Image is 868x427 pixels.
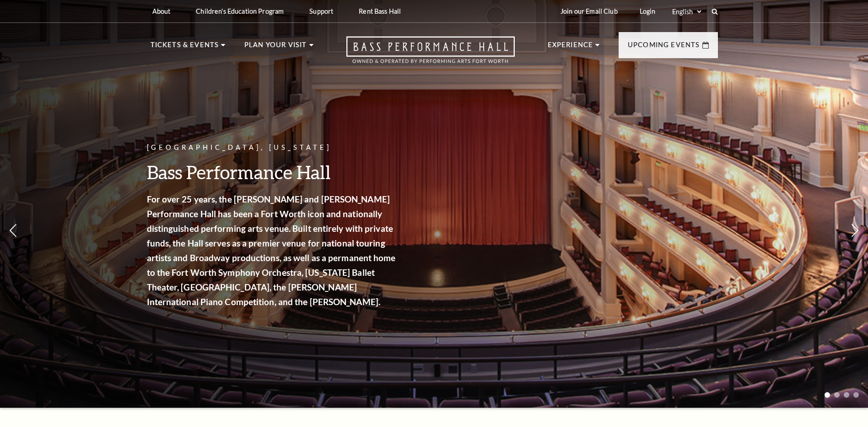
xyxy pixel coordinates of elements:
[359,7,401,15] p: Rent Bass Hall
[151,39,219,56] p: Tickets & Events
[309,7,333,15] p: Support
[548,39,593,56] p: Experience
[152,7,171,15] p: About
[670,7,703,16] select: Select:
[196,7,284,15] p: Children's Education Program
[147,160,399,184] h3: Bass Performance Hall
[147,142,399,153] p: [GEOGRAPHIC_DATA], [US_STATE]
[147,194,396,307] strong: For over 25 years, the [PERSON_NAME] and [PERSON_NAME] Performance Hall has been a Fort Worth ico...
[628,39,700,56] p: Upcoming Events
[244,39,307,56] p: Plan Your Visit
